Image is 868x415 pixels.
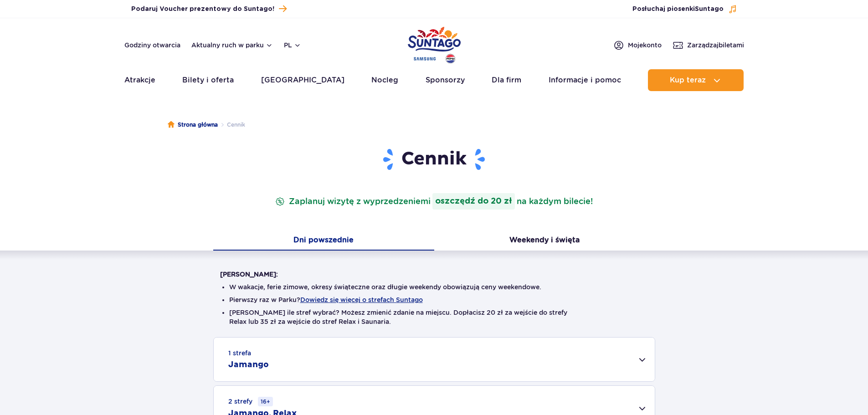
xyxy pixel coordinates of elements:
a: Informacje i pomoc [549,69,621,91]
button: Kup teraz [648,69,744,91]
p: Zaplanuj wizytę z wyprzedzeniem na każdym bilecie! [273,193,595,210]
span: Posłuchaj piosenki [632,5,724,14]
li: W wakacje, ferie zimowe, okresy świąteczne oraz długie weekendy obowiązują ceny weekendowe. [229,282,639,292]
span: Podaruj Voucher prezentowy do Suntago! [131,5,274,14]
button: Weekendy i święta [434,231,655,251]
a: Park of Poland [408,23,461,65]
a: Podaruj Voucher prezentowy do Suntago! [131,3,287,15]
span: Moje konto [628,41,662,50]
a: Bilety i oferta [182,69,234,91]
button: Aktualny ruch w parku [191,41,273,49]
button: Dni powszednie [213,231,434,251]
small: 16+ [258,397,273,406]
a: Strona główna [168,120,218,129]
a: Sponsorzy [426,69,465,91]
button: Dowiedz się więcej o strefach Suntago [300,296,423,303]
a: Nocleg [371,69,398,91]
small: 2 strefy [228,397,273,406]
a: [GEOGRAPHIC_DATA] [261,69,344,91]
a: Atrakcje [124,69,155,91]
a: Zarządzajbiletami [673,40,744,51]
h1: Cennik [220,148,648,171]
button: Posłuchaj piosenkiSuntago [632,5,737,14]
span: Suntago [695,6,724,12]
a: Dla firm [492,69,521,91]
span: Zarządzaj biletami [687,41,744,50]
button: pl [284,41,301,50]
small: 1 strefa [228,348,251,358]
h2: Jamango [228,359,269,370]
li: [PERSON_NAME] ile stref wybrać? Możesz zmienić zdanie na miejscu. Dopłacisz 20 zł za wejście do s... [229,308,639,326]
a: Godziny otwarcia [124,41,180,50]
span: Kup teraz [670,76,706,84]
li: Pierwszy raz w Parku? [229,295,639,304]
a: Mojekonto [613,40,662,51]
li: Cennik [218,120,245,129]
strong: [PERSON_NAME]: [220,271,278,278]
strong: oszczędź do 20 zł [432,193,515,210]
